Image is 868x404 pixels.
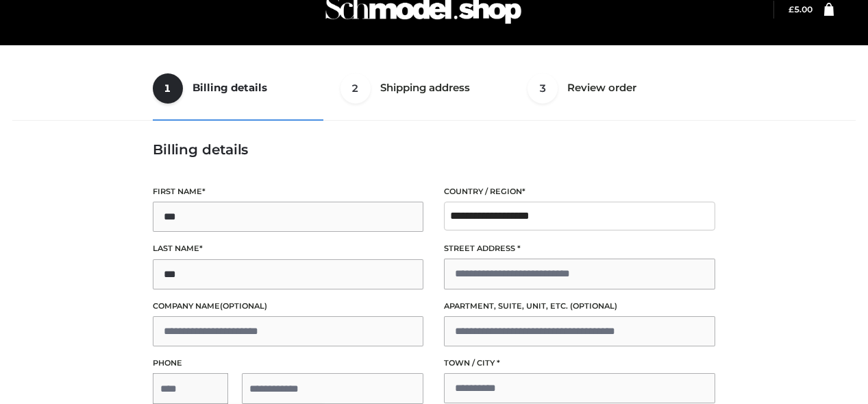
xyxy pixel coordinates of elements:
label: Apartment, suite, unit, etc. [444,300,715,313]
label: Street address [444,242,715,255]
label: First name [153,185,424,198]
label: Company name [153,300,424,313]
span: (optional) [220,301,267,311]
label: Last name [153,242,424,255]
bdi: 5.00 [789,4,813,14]
span: £ [789,4,794,14]
label: Country / Region [444,185,715,198]
label: Phone [153,357,424,370]
h3: Billing details [153,141,715,158]
span: (optional) [570,301,617,311]
a: £5.00 [789,4,813,14]
label: Town / City [444,357,715,370]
